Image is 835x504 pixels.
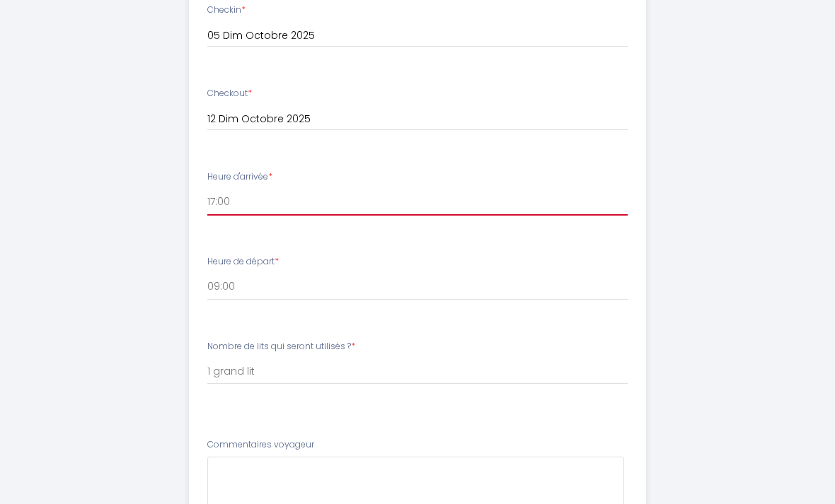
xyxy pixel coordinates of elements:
[207,439,314,452] label: Commentaires voyageur
[207,256,279,269] label: Heure de départ
[207,88,252,101] label: Checkout
[207,341,355,354] label: Nombre de lits qui seront utilisés ?
[207,4,246,18] label: Checkin
[207,171,272,184] label: Heure d'arrivée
